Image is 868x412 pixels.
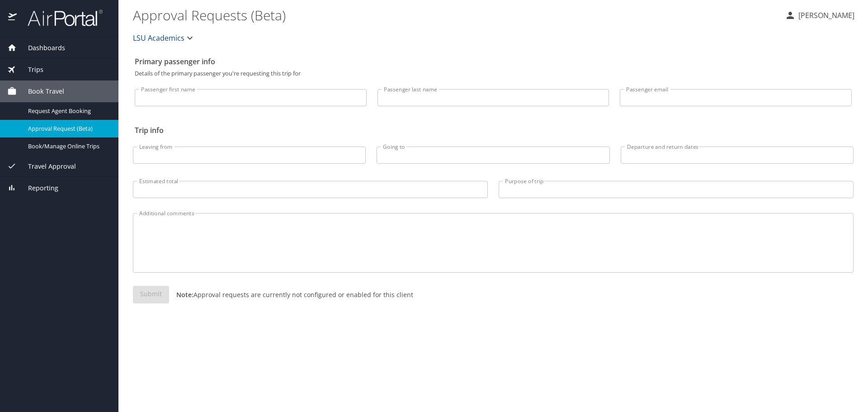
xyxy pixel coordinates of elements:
[28,142,108,151] span: Book/Manage Online Trips
[17,65,43,75] span: Trips
[18,9,103,27] img: airportal-logo.png
[17,161,76,171] span: Travel Approval
[796,10,854,21] p: [PERSON_NAME]
[133,1,778,29] h1: Approval Requests (Beta)
[17,86,64,96] span: Book Travel
[135,123,852,137] h2: Trip info
[169,290,413,299] p: Approval requests are currently not configured or enabled for this client
[17,183,58,193] span: Reporting
[28,107,108,115] span: Request Agent Booking
[8,9,18,27] img: icon-airportal.png
[17,43,65,53] span: Dashboards
[135,71,852,76] p: Details of the primary passenger you're requesting this trip for
[28,124,108,133] span: Approval Request (Beta)
[176,290,193,299] strong: Note:
[135,54,852,69] h2: Primary passenger info
[781,7,858,24] button: [PERSON_NAME]
[129,29,199,47] button: LSU Academics
[133,32,184,44] span: LSU Academics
